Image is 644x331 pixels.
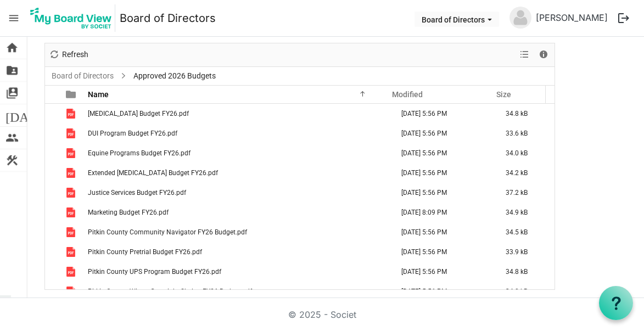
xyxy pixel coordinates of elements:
td: checkbox [45,203,59,222]
span: Pitkin County Community Navigator FY26 Budget.pdf [88,228,247,236]
td: 34.8 kB is template cell column header Size [494,262,555,282]
td: is template cell column header type [59,124,85,143]
td: is template cell column header type [59,104,85,124]
span: [MEDICAL_DATA] Budget FY26.pdf [88,110,189,117]
span: Refresh [61,48,89,61]
td: is template cell column header type [59,143,85,163]
td: checkbox [45,183,59,203]
td: July 16, 2025 8:09 PM column header Modified [390,203,494,222]
td: DUI Program Budget FY26.pdf is template cell column header Name [85,124,390,143]
td: Pitkin County Winter Overnight Shelter FY26 Budget.pdf is template cell column header Name [85,282,390,301]
td: July 16, 2025 5:56 PM column header Modified [390,183,494,203]
td: July 16, 2025 5:56 PM column header Modified [390,262,494,282]
td: 34.0 kB is template cell column header Size [494,143,555,163]
td: checkbox [45,222,59,242]
td: checkbox [45,104,59,124]
td: is template cell column header type [59,282,85,301]
img: no-profile-picture.svg [509,7,531,29]
td: is template cell column header type [59,242,85,262]
td: is template cell column header type [59,183,85,203]
td: 33.6 kB is template cell column header Size [494,124,555,143]
span: switch_account [5,82,19,104]
a: [PERSON_NAME] [531,7,612,29]
button: Refresh [47,48,91,61]
span: people [5,127,19,149]
span: Marketing Budget FY26.pdf [88,209,169,216]
td: July 16, 2025 5:56 PM column header Modified [390,242,494,262]
td: is template cell column header type [59,262,85,282]
button: logout [612,7,635,30]
span: Name [88,90,109,99]
div: Refresh [45,43,92,66]
td: 34.8 kB is template cell column header Size [494,104,555,124]
td: Pitkin County UPS Program Budget FY26.pdf is template cell column header Name [85,262,390,282]
span: construction [5,149,19,171]
span: Modified [392,90,423,99]
a: Board of Directors [49,69,116,83]
img: My Board View Logo [27,4,115,32]
td: checkbox [45,242,59,262]
td: July 16, 2025 5:56 PM column header Modified [390,104,494,124]
a: My Board View Logo [27,4,120,32]
td: is template cell column header type [59,163,85,183]
span: [DATE] [5,104,48,126]
td: is template cell column header type [59,203,85,222]
td: checkbox [45,143,59,163]
td: checkbox [45,124,59,143]
td: Equine Programs Budget FY26.pdf is template cell column header Name [85,143,390,163]
span: menu [3,8,24,29]
button: Details [536,48,551,61]
td: July 16, 2025 5:56 PM column header Modified [390,143,494,163]
td: 34.2 kB is template cell column header Size [494,163,555,183]
button: Board of Directors dropdownbutton [415,12,499,27]
span: Pitkin County Pretrial Budget FY26.pdf [88,248,202,256]
span: Pitkin County UPS Program Budget FY26.pdf [88,268,221,276]
td: 37.2 kB is template cell column header Size [494,183,555,203]
a: © 2025 - Societ [288,309,356,320]
a: Board of Directors [120,7,216,29]
td: checkbox [45,282,59,301]
span: home [5,37,19,59]
button: View dropdownbutton [518,48,531,61]
td: Extended Drug Testing Budget FY26.pdf is template cell column header Name [85,163,390,183]
span: Size [496,90,511,99]
td: July 16, 2025 5:56 PM column header Modified [390,163,494,183]
td: 34.5 kB is template cell column header Size [494,222,555,242]
td: 34.0 kB is template cell column header Size [494,282,555,301]
td: checkbox [45,262,59,282]
td: July 16, 2025 5:56 PM column header Modified [390,222,494,242]
td: Drug Testing Budget FY26.pdf is template cell column header Name [85,104,390,124]
div: Details [534,43,553,66]
span: folder_shared [5,59,19,81]
span: Justice Services Budget FY26.pdf [88,189,186,197]
span: Equine Programs Budget FY26.pdf [88,149,191,157]
td: July 16, 2025 5:56 PM column header Modified [390,124,494,143]
td: Pitkin County Pretrial Budget FY26.pdf is template cell column header Name [85,242,390,262]
span: Extended [MEDICAL_DATA] Budget FY26.pdf [88,169,218,177]
td: 34.9 kB is template cell column header Size [494,203,555,222]
td: Justice Services Budget FY26.pdf is template cell column header Name [85,183,390,203]
td: Marketing Budget FY26.pdf is template cell column header Name [85,203,390,222]
span: DUI Program Budget FY26.pdf [88,130,177,137]
td: Pitkin County Community Navigator FY26 Budget.pdf is template cell column header Name [85,222,390,242]
td: 33.9 kB is template cell column header Size [494,242,555,262]
td: is template cell column header type [59,222,85,242]
span: Pitkin County Winter Overnight Shelter FY26 Budget.pdf [88,288,252,295]
td: checkbox [45,163,59,183]
span: Approved 2026 Budgets [131,69,218,83]
td: July 16, 2025 5:56 PM column header Modified [390,282,494,301]
div: View [516,43,534,66]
